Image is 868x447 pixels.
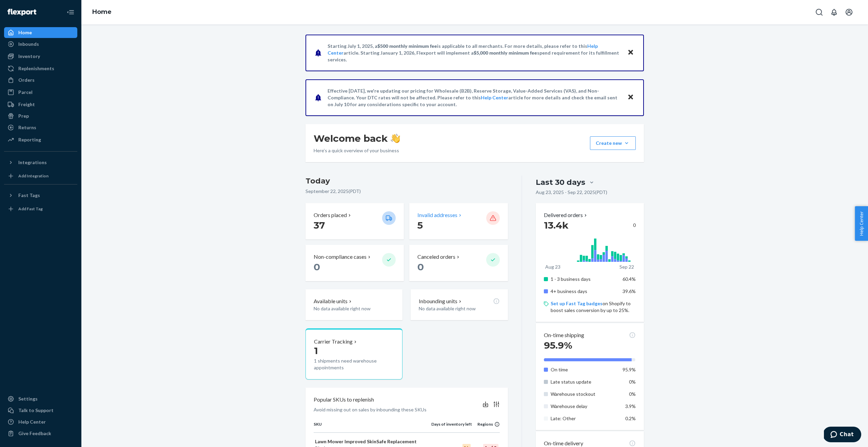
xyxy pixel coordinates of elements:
[314,297,348,305] p: Available units
[328,88,621,108] p: Effective [DATE], we're updating our pricing for Wholesale (B2B), Reserve Storage, Value-Added Se...
[18,159,47,166] div: Integrations
[551,366,617,373] p: On time
[305,328,402,380] button: Carrier Tracking11 shipments need warehouse appointments
[626,93,635,102] button: Close
[545,264,560,270] p: Aug 23
[544,339,572,351] span: 95.9%
[551,288,617,295] p: 4+ business days
[391,134,400,143] img: hand-wave emoji
[855,206,868,241] button: Help Center
[305,188,508,195] p: September 22, 2025 ( PDT )
[4,393,77,404] a: Settings
[4,27,77,38] a: Home
[626,48,635,58] button: Close
[551,276,617,283] p: 1 - 3 business days
[824,427,861,444] iframe: Opens a widget where you can chat to one of our agents
[87,2,117,22] ol: breadcrumbs
[474,50,537,56] span: $5,000 monthly minimum fee
[625,403,636,409] span: 3.9%
[314,132,400,144] h1: Welcome back
[92,8,112,16] a: Home
[417,261,424,273] span: 0
[481,95,508,100] a: Help Center
[314,396,374,404] p: Popular SKUs to replenish
[4,111,77,121] a: Prep
[4,203,77,214] a: Add Fast Tag
[417,219,423,231] span: 5
[18,136,41,143] div: Reporting
[409,245,508,281] button: Canceled orders 0
[305,289,402,320] button: Available unitsNo data available right now
[4,171,77,181] a: Add Integration
[551,300,603,306] a: Set up Fast Tag badges
[4,63,77,74] a: Replenishments
[18,124,36,131] div: Returns
[4,87,77,98] a: Parcel
[551,391,617,397] p: Warehouse stockout
[18,53,40,60] div: Inventory
[536,177,585,188] div: Last 30 days
[7,9,36,16] img: Flexport logo
[827,5,841,19] button: Open notifications
[417,211,457,219] p: Invalid addresses
[419,305,499,312] p: No data available right now
[411,289,508,320] button: Inbounding unitsNo data available right now
[812,5,826,19] button: Open Search Box
[544,211,588,219] p: Delivered orders
[314,219,325,231] span: 37
[305,176,508,187] h3: Today
[314,261,320,273] span: 0
[18,41,39,47] div: Inbounds
[409,203,508,239] button: Invalid addresses 5
[842,5,856,19] button: Open account menu
[314,406,427,413] p: Avoid missing out on sales by inbounding these SKUs
[4,134,77,145] a: Reporting
[551,378,617,385] p: Late status update
[536,189,607,196] p: Aug 23, 2025 - Sep 22, 2025 ( PDT )
[18,395,38,402] div: Settings
[18,77,35,83] div: Orders
[314,253,367,261] p: Non-compliance cases
[623,367,636,372] span: 95.9%
[314,147,400,154] p: Here’s a quick overview of your business
[625,415,636,421] span: 0.2%
[551,403,617,410] p: Warehouse delay
[4,39,77,50] a: Inbounds
[544,219,569,231] span: 13.4k
[544,331,584,339] p: On-time shipping
[629,391,636,397] span: 0%
[4,122,77,133] a: Returns
[18,113,29,119] div: Prep
[18,192,40,199] div: Fast Tags
[4,416,77,427] a: Help Center
[328,43,621,63] p: Starting July 1, 2025, a is applicable to all merchants. For more details, please refer to this a...
[18,29,32,36] div: Home
[314,345,318,356] span: 1
[619,264,634,270] p: Sep 22
[314,305,394,312] p: No data available right now
[544,219,636,231] div: 0
[417,253,455,261] p: Canceled orders
[629,379,636,385] span: 0%
[314,211,347,219] p: Orders placed
[314,338,353,346] p: Carrier Tracking
[623,276,636,282] span: 60.4%
[305,203,404,239] button: Orders placed 37
[4,405,77,416] button: Talk to Support
[18,430,51,437] div: Give Feedback
[18,206,43,212] div: Add Fast Tag
[431,421,472,433] th: Days of inventory left
[377,43,437,49] span: $500 monthly minimum fee
[551,415,617,422] p: Late: Other
[4,428,77,439] button: Give Feedback
[590,136,636,150] button: Create new
[64,5,77,19] button: Close Navigation
[18,101,35,108] div: Freight
[623,288,636,294] span: 39.6%
[18,89,33,96] div: Parcel
[4,99,77,110] a: Freight
[305,245,404,281] button: Non-compliance cases 0
[314,357,394,371] p: 1 shipments need warehouse appointments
